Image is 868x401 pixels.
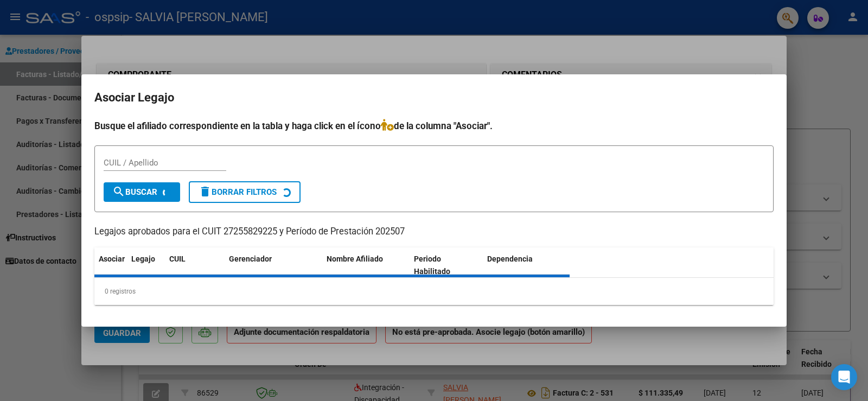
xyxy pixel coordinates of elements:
div: 0 registros [94,278,774,305]
span: Legajo [131,254,155,263]
datatable-header-cell: Legajo [127,247,165,283]
span: Asociar [99,254,125,263]
datatable-header-cell: Gerenciador [225,247,322,283]
datatable-header-cell: Periodo Habilitado [410,247,483,283]
span: Borrar Filtros [199,187,277,197]
span: Periodo Habilitado [414,254,450,276]
mat-icon: delete [199,185,212,198]
span: Dependencia [487,254,533,263]
datatable-header-cell: Nombre Afiliado [322,247,410,283]
button: Borrar Filtros [189,181,301,203]
div: Open Intercom Messenger [831,364,857,390]
button: Buscar [104,182,180,202]
datatable-header-cell: CUIL [165,247,225,283]
span: CUIL [169,254,186,263]
datatable-header-cell: Dependencia [483,247,570,283]
mat-icon: search [112,185,125,198]
datatable-header-cell: Asociar [94,247,127,283]
h2: Asociar Legajo [94,87,774,108]
h4: Busque el afiliado correspondiente en la tabla y haga click en el ícono de la columna "Asociar". [94,119,774,133]
span: Nombre Afiliado [327,254,383,263]
span: Buscar [112,187,157,197]
p: Legajos aprobados para el CUIT 27255829225 y Período de Prestación 202507 [94,225,774,239]
span: Gerenciador [229,254,272,263]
